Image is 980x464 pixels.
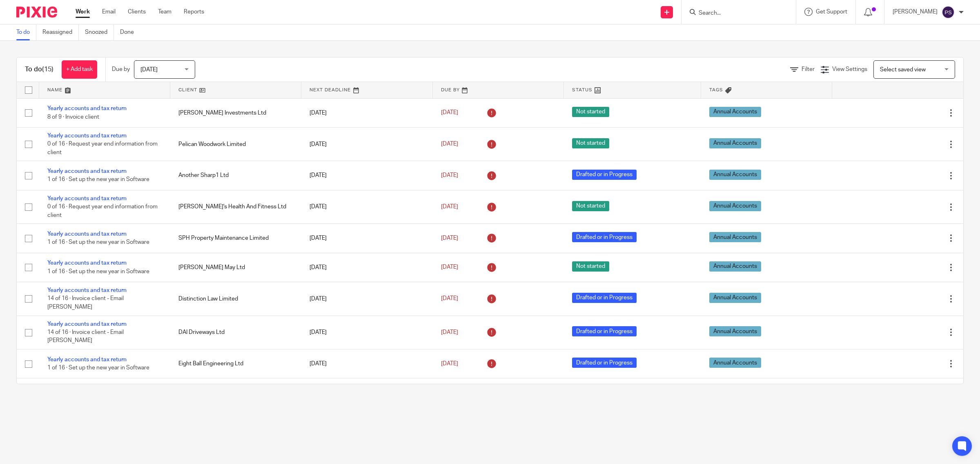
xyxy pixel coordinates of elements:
[47,296,124,310] span: 14 of 16 · Invoice client - Email [PERSON_NAME]
[880,67,926,73] span: Select saved view
[47,196,127,201] a: Yearly accounts and tax return
[441,329,458,335] span: [DATE]
[709,138,761,148] span: Annual Accounts
[47,168,127,174] a: Yearly accounts and tax return
[709,358,761,368] span: Annual Accounts
[301,161,432,190] td: [DATE]
[62,60,97,79] a: + Add task
[572,232,637,242] span: Drafted or in Progress
[47,204,158,218] span: 0 of 16 · Request year end information from client
[709,261,761,272] span: Annual Accounts
[47,329,124,344] span: 14 of 16 · Invoice client - Email [PERSON_NAME]
[572,261,609,272] span: Not started
[47,260,127,266] a: Yearly accounts and tax return
[47,133,127,139] a: Yearly accounts and tax return
[85,24,114,40] a: Snoozed
[572,201,609,211] span: Not started
[42,24,79,40] a: Reassigned
[441,141,458,147] span: [DATE]
[301,378,432,407] td: [DATE]
[47,114,99,120] span: 8 of 9 · Invoice client
[301,253,432,282] td: [DATE]
[120,24,140,40] a: Done
[47,231,127,237] a: Yearly accounts and tax return
[76,8,90,16] a: Work
[301,282,432,316] td: [DATE]
[25,65,53,74] h1: To do
[893,8,938,16] p: [PERSON_NAME]
[709,293,761,303] span: Annual Accounts
[441,204,458,210] span: [DATE]
[441,361,458,367] span: [DATE]
[184,8,204,16] a: Reports
[942,6,955,19] img: svg%3E
[709,201,761,211] span: Annual Accounts
[301,190,432,223] td: [DATE]
[572,326,637,336] span: Drafted or in Progress
[47,287,127,293] a: Yearly accounts and tax return
[441,172,458,178] span: [DATE]
[816,9,847,15] span: Get Support
[709,326,761,336] span: Annual Accounts
[47,321,127,327] a: Yearly accounts and tax return
[47,357,127,362] a: Yearly accounts and tax return
[47,365,149,371] span: 1 of 16 · Set up the new year in Software
[170,253,301,282] td: [PERSON_NAME] May Ltd
[16,24,36,40] a: To do
[572,170,637,180] span: Drafted or in Progress
[301,127,432,161] td: [DATE]
[47,240,149,245] span: 1 of 16 · Set up the new year in Software
[709,232,761,242] span: Annual Accounts
[170,282,301,316] td: Distinction Law Limited
[170,316,301,349] td: DAI Driveways Ltd
[47,141,158,156] span: 0 of 16 · Request year end information from client
[301,98,432,127] td: [DATE]
[16,7,57,18] img: Pixie
[170,127,301,161] td: Pelican Woodwork Limited
[47,177,149,183] span: 1 of 16 · Set up the new year in Software
[170,224,301,253] td: SPH Property Maintenance Limited
[140,67,158,73] span: [DATE]
[441,235,458,241] span: [DATE]
[170,98,301,127] td: [PERSON_NAME] Investments Ltd
[102,8,116,16] a: Email
[170,190,301,223] td: [PERSON_NAME]'s Health And Fitness Ltd
[441,296,458,302] span: [DATE]
[128,8,146,16] a: Clients
[170,161,301,190] td: Another Sharp1 Ltd
[47,269,149,274] span: 1 of 16 · Set up the new year in Software
[572,107,609,117] span: Not started
[572,293,637,303] span: Drafted or in Progress
[170,378,301,407] td: Magic Wholesale Ltd
[572,358,637,368] span: Drafted or in Progress
[709,170,761,180] span: Annual Accounts
[709,107,761,117] span: Annual Accounts
[301,316,432,349] td: [DATE]
[698,10,771,17] input: Search
[441,265,458,270] span: [DATE]
[42,66,53,73] span: (15)
[832,66,867,72] span: View Settings
[170,349,301,378] td: Eight Ball Engineering Ltd
[158,8,171,16] a: Team
[709,88,723,92] span: Tags
[441,110,458,116] span: [DATE]
[802,66,815,72] span: Filter
[47,106,127,111] a: Yearly accounts and tax return
[301,349,432,378] td: [DATE]
[572,138,609,148] span: Not started
[301,224,432,253] td: [DATE]
[112,65,130,73] p: Due by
